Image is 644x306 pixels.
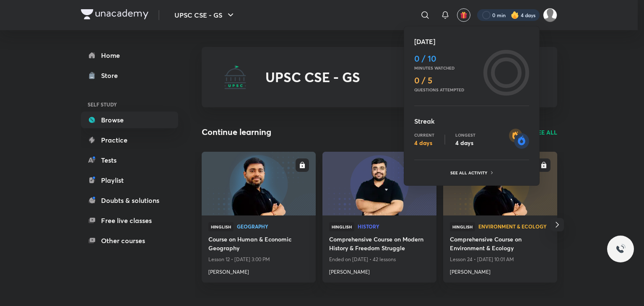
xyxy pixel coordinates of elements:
img: streak [509,129,529,149]
p: Questions attempted [414,87,480,92]
p: Current [414,132,434,137]
h5: [DATE] [414,36,529,47]
h5: Streak [414,116,529,126]
p: Longest [455,132,475,137]
p: See all activity [450,170,489,175]
p: 4 days [414,139,434,147]
p: 4 days [455,139,475,147]
p: Minutes watched [414,65,480,70]
h4: 0 / 5 [414,75,480,86]
h4: 0 / 10 [414,54,480,64]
